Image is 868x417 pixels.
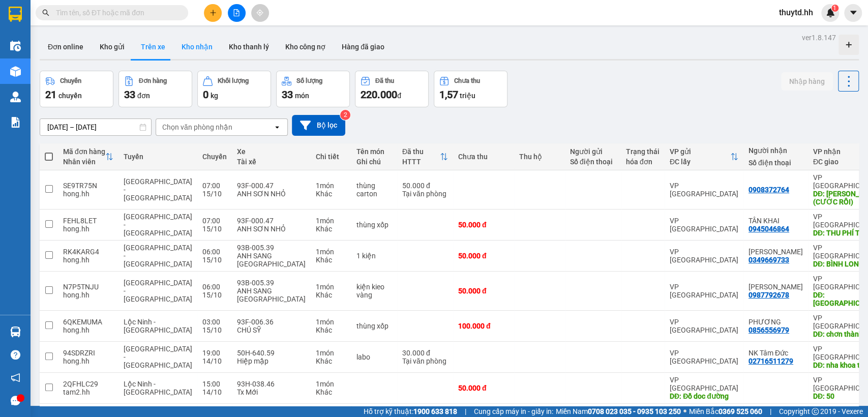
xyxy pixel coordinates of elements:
span: kg [211,92,218,100]
div: Khác [316,190,346,198]
div: 93F-006.36 [237,318,306,326]
img: logo-vxr [9,7,22,22]
button: Đơn hàng33đơn [118,71,192,107]
div: 50.000 đ [458,384,509,392]
div: tam2.hh [63,388,113,396]
span: ⚪️ [683,409,686,413]
div: 6QKEMUMA [63,318,113,326]
div: labo [356,353,392,361]
span: Miền Nam [556,406,681,417]
div: 15/10 [202,256,227,264]
input: Select a date range. [40,119,151,135]
img: warehouse-icon [10,92,21,102]
span: question-circle [11,350,20,360]
img: warehouse-icon [10,66,21,77]
div: kiện kieo vàng [356,283,392,299]
strong: 0369 525 060 [719,407,762,415]
div: thùng xốp [356,322,392,330]
div: 50.000 đ [458,287,509,295]
button: file-add [228,4,246,22]
div: 93F-000.47 [237,217,306,225]
div: ANH SANG [GEOGRAPHIC_DATA] [237,287,306,303]
button: Nhập hàng [781,72,833,91]
div: 2QFHLC29 [63,380,113,388]
div: 15/10 [202,326,227,334]
div: VP [GEOGRAPHIC_DATA] [670,349,738,365]
div: hong.hh [63,190,113,198]
span: copyright [812,408,819,415]
div: 100.000 đ [458,322,509,330]
div: 19:00 [202,349,227,357]
div: Tại văn phòng [402,190,448,198]
div: hóa đơn [626,158,660,166]
button: Chưa thu1,57 triệu [434,71,507,107]
button: Số lượng33món [276,71,350,107]
div: 0987792678 [749,291,789,299]
div: 0908372764 [749,186,789,194]
span: plus [209,9,217,16]
span: 21 [45,88,56,101]
div: VP [GEOGRAPHIC_DATA] [670,376,738,392]
div: TÂN KHAI [749,217,803,225]
div: Xe [237,147,306,156]
div: Số điện thoại [570,158,616,166]
div: ver 1.8.147 [802,32,836,43]
span: | [770,406,771,417]
div: Tuyến [124,153,192,161]
div: thùng xốp [356,221,392,229]
div: 93F-000.47 [237,182,306,190]
span: | [465,406,466,417]
span: chuyến [58,92,82,100]
div: DĐ: Đồ doc đường [670,392,738,400]
div: Đã thu [402,147,440,156]
span: món [295,92,309,100]
div: Tx Mới [237,388,306,396]
div: 14/10 [202,388,227,396]
div: N7P5TNJU [63,283,113,291]
th: Toggle SortBy [665,143,743,170]
button: Khối lượng0kg [197,71,271,107]
div: Tài xế [237,158,306,166]
div: Khác [316,225,346,233]
div: Người nhận [749,146,803,155]
button: plus [204,4,222,22]
div: PHƯƠNG [749,318,803,326]
div: Chưa thu [454,77,480,84]
div: 1 món [316,248,346,256]
span: Lộc Ninh - [GEOGRAPHIC_DATA] [124,318,192,334]
span: Hỗ trợ kỹ thuật: [364,406,457,417]
div: VP [GEOGRAPHIC_DATA] [119,9,222,33]
span: Cung cấp máy in - giấy in: [474,406,553,417]
div: Khác [316,326,346,334]
div: Chi tiết [316,153,346,161]
button: Kho nhận [173,35,221,59]
div: VP [GEOGRAPHIC_DATA] [670,217,738,233]
button: Kho gửi [92,35,133,59]
div: 15/10 [202,291,227,299]
button: Chuyến21chuyến [40,71,113,107]
div: 0945046864 [749,225,789,233]
div: Ghi chú [356,158,392,166]
div: Mã đơn hàng [63,147,105,156]
div: Đơn hàng [139,77,167,84]
span: file-add [233,9,240,16]
button: Trên xe [133,35,173,59]
div: 07:00 [202,217,227,225]
div: 93B-005.39 [237,244,306,252]
div: Hiệp mập [237,357,306,365]
div: 93B-005.39 [237,279,306,287]
div: 1 món [316,283,346,291]
button: Kho công nợ [277,35,334,59]
div: Trạng thái [626,147,660,156]
span: caret-down [849,8,858,17]
span: bv 175 [croi] [134,59,218,77]
div: Khác [316,388,346,396]
button: Đơn online [40,35,92,59]
div: HTTT [402,158,440,166]
span: [GEOGRAPHIC_DATA] - [GEOGRAPHIC_DATA] [124,279,192,303]
div: Quang Đức [749,283,803,291]
div: Thu hộ [519,153,560,161]
div: 0349669733 [749,256,789,264]
div: Tên món [356,147,392,156]
span: 0 [203,88,208,101]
